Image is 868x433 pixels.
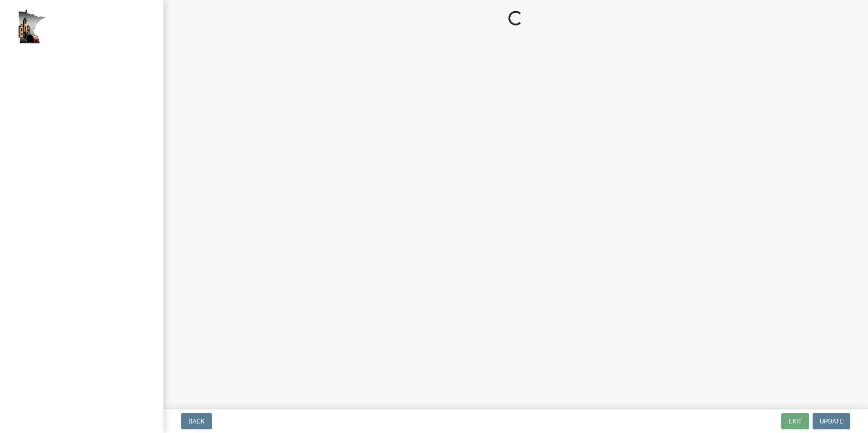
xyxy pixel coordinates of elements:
[181,413,212,429] button: Back
[781,413,809,429] button: Exit
[813,413,850,429] button: Update
[188,418,205,425] span: Back
[820,418,843,425] span: Update
[18,10,45,44] img: Houston County, Minnesota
